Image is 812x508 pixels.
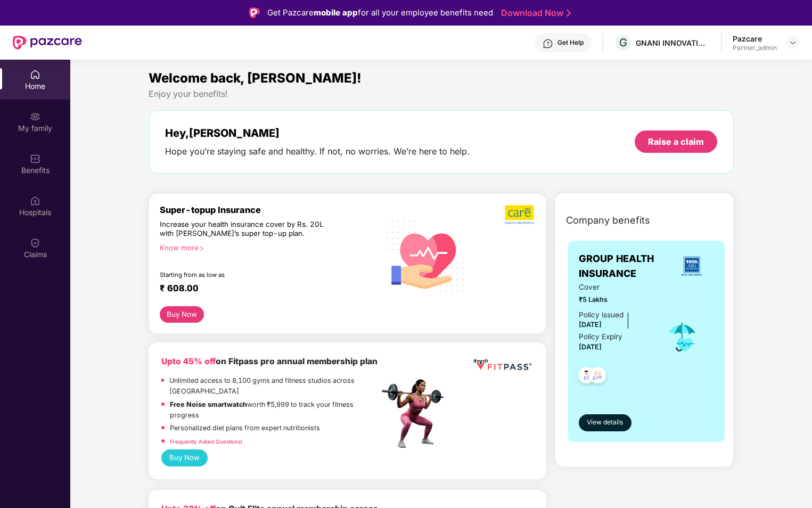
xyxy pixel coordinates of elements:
strong: mobile app [314,7,358,18]
div: Policy Expiry [579,331,622,342]
div: Enjoy your benefits! [149,88,734,100]
strong: Free Noise smartwatch [170,400,247,408]
span: Cover [579,282,650,293]
div: Super-topup Insurance [160,204,379,215]
p: Unlimited access to 8,100 gyms and fitness studios across [GEOGRAPHIC_DATA] [169,375,379,397]
b: on Fitpass pro annual membership plan [161,356,378,366]
button: View details [579,414,631,431]
span: Welcome back, [PERSON_NAME]! [149,70,362,86]
img: New Pazcare Logo [13,36,82,50]
div: Get Help [557,38,584,47]
div: GNANI INNOVATIONS PRIVATE LIMITED [636,38,710,48]
b: Upto 45% off [161,356,216,366]
div: Pazcare [733,34,777,44]
button: Buy Now [160,306,204,323]
img: svg+xml;base64,PHN2ZyBpZD0iSGVscC0zMngzMiIgeG1sbnM9Imh0dHA6Ly93d3cudzMub3JnLzIwMDAvc3ZnIiB3aWR0aD... [543,38,553,49]
span: View details [587,417,623,428]
div: Raise a claim [648,136,704,148]
button: Buy Now [161,449,208,466]
a: Frequently Asked Questions! [170,438,242,445]
img: b5dec4f62d2307b9de63beb79f102df3.png [505,204,535,225]
span: ₹5 Lakhs [579,294,650,305]
img: fppp.png [471,355,534,374]
div: Increase your health insurance cover by Rs. 20L with [PERSON_NAME]’s super top-up plan. [160,220,333,239]
a: Download Now [501,7,568,19]
span: G [619,36,627,49]
img: Logo [249,7,260,18]
div: ₹ 608.00 [160,283,368,296]
img: svg+xml;base64,PHN2ZyBpZD0iSG9tZSIgeG1sbnM9Imh0dHA6Ly93d3cudzMub3JnLzIwMDAvc3ZnIiB3aWR0aD0iMjAiIG... [30,69,40,80]
div: Policy issued [579,309,624,321]
img: svg+xml;base64,PHN2ZyBpZD0iRHJvcGRvd24tMzJ4MzIiIHhtbG5zPSJodHRwOi8vd3d3LnczLm9yZy8yMDAwL3N2ZyIgd2... [789,38,797,47]
span: GROUP HEALTH INSURANCE [579,251,669,282]
img: svg+xml;base64,PHN2ZyBpZD0iSG9zcGl0YWxzIiB4bWxucz0iaHR0cDovL3d3dy53My5vcmcvMjAwMC9zdmciIHdpZHRoPS... [30,195,40,206]
img: svg+xml;base64,PHN2ZyBpZD0iQ2xhaW0iIHhtbG5zPSJodHRwOi8vd3d3LnczLm9yZy8yMDAwL3N2ZyIgd2lkdGg9IjIwIi... [30,237,40,248]
img: svg+xml;base64,PHN2ZyBpZD0iQmVuZWZpdHMiIHhtbG5zPSJodHRwOi8vd3d3LnczLm9yZy8yMDAwL3N2ZyIgd2lkdGg9Ij... [30,153,40,164]
div: Hope you’re staying safe and healthy. If not, no worries. We’re here to help. [165,146,470,157]
img: svg+xml;base64,PHN2ZyB4bWxucz0iaHR0cDovL3d3dy53My5vcmcvMjAwMC9zdmciIHhtbG5zOnhsaW5rPSJodHRwOi8vd3... [379,208,472,303]
span: [DATE] [579,321,602,329]
img: svg+xml;base64,PHN2ZyB4bWxucz0iaHR0cDovL3d3dy53My5vcmcvMjAwMC9zdmciIHdpZHRoPSI0OC45NDMiIGhlaWdodD... [585,364,611,390]
img: svg+xml;base64,PHN2ZyB3aWR0aD0iMjAiIGhlaWdodD0iMjAiIHZpZXdCb3g9IjAgMCAyMCAyMCIgZmlsbD0ibm9uZSIgeG... [30,111,40,122]
p: Personalized diet plans from expert nutritionists [170,423,320,433]
img: icon [665,319,700,355]
div: Starting from as low as [160,271,333,278]
p: worth ₹5,999 to track your fitness progress [170,399,379,421]
img: fpp.png [379,376,453,451]
img: svg+xml;base64,PHN2ZyB4bWxucz0iaHR0cDovL3d3dy53My5vcmcvMjAwMC9zdmciIHdpZHRoPSI0OC45NDMiIGhlaWdodD... [573,364,600,390]
span: Company benefits [566,213,650,228]
div: Partner_admin [733,44,777,52]
span: right [199,245,204,251]
img: Stroke [567,7,571,19]
div: Know more [160,243,372,251]
div: Get Pazcare for all your employee benefits need [267,6,493,19]
img: insurerLogo [677,252,706,281]
div: Hey, [PERSON_NAME] [165,127,470,140]
span: [DATE] [579,343,602,351]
